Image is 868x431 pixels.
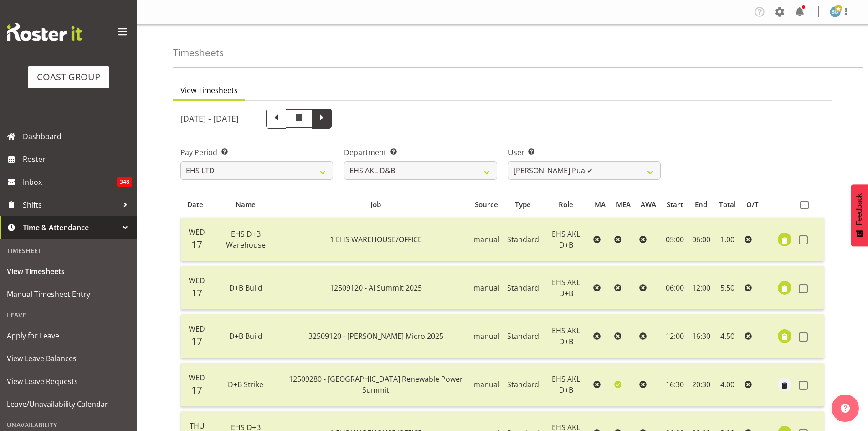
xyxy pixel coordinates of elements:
[23,175,117,189] span: Inbox
[23,152,132,166] span: Roster
[830,6,841,17] img: ben-dewes888.jpg
[508,147,661,158] label: User
[2,306,134,324] div: Leave
[552,326,580,347] span: EHS AKL D+B
[503,363,543,407] td: Standard
[714,266,741,310] td: 5.50
[37,70,100,84] div: COAST GROUP
[189,227,205,237] span: Wed
[688,266,714,310] td: 12:00
[2,260,134,283] a: View Timesheets
[191,286,202,299] span: 17
[117,177,132,187] span: 348
[662,363,688,407] td: 16:30
[695,199,707,210] span: End
[473,379,499,389] span: manual
[370,199,381,210] span: Job
[552,277,580,298] span: EHS AKL D+B
[344,147,497,158] label: Department
[2,324,134,347] a: Apply for Leave
[191,384,202,396] span: 17
[23,130,132,143] span: Dashboard
[190,421,205,431] span: Thu
[173,47,224,58] h4: Timesheets
[714,363,741,407] td: 4.00
[552,374,580,395] span: EHS AKL D+B
[308,331,443,341] span: 32509120 - [PERSON_NAME] Micro 2025
[714,218,741,261] td: 1.00
[616,199,631,210] span: MEA
[187,199,203,210] span: Date
[7,23,82,41] img: Rosterit website logo
[2,347,134,370] a: View Leave Balances
[7,397,130,411] span: Leave/Unavailability Calendar
[662,266,688,310] td: 06:00
[662,218,688,261] td: 05:00
[855,193,863,225] span: Feedback
[7,287,130,301] span: Manual Timesheet Entry
[180,85,238,96] span: View Timesheets
[688,363,714,407] td: 20:30
[841,404,850,413] img: help-xxl-2.png
[688,218,714,261] td: 06:00
[714,314,741,358] td: 4.50
[189,275,205,286] span: Wed
[719,199,736,210] span: Total
[7,329,130,343] span: Apply for Leave
[746,199,759,210] span: O/T
[2,283,134,306] a: Manual Timesheet Entry
[851,184,868,246] button: Feedback - Show survey
[667,199,683,210] span: Start
[189,373,205,383] span: Wed
[2,370,134,393] a: View Leave Requests
[229,331,262,341] span: D+B Build
[289,374,463,395] span: 12509280 - [GEOGRAPHIC_DATA] Renewable Power Summit
[2,393,134,415] a: Leave/Unavailability Calendar
[662,314,688,358] td: 12:00
[595,199,606,210] span: MA
[515,199,531,210] span: Type
[189,324,205,334] span: Wed
[473,234,499,244] span: manual
[688,314,714,358] td: 16:30
[475,199,498,210] span: Source
[503,266,543,310] td: Standard
[641,199,656,210] span: AWA
[7,352,130,365] span: View Leave Balances
[552,229,580,250] span: EHS AKL D+B
[23,221,118,234] span: Time & Attendance
[23,198,118,212] span: Shifts
[473,331,499,341] span: manual
[236,199,256,210] span: Name
[180,114,239,124] h5: [DATE] - [DATE]
[229,283,262,293] span: D+B Build
[191,335,202,348] span: 17
[503,314,543,358] td: Standard
[2,241,134,260] div: Timesheet
[228,379,263,389] span: D+B Strike
[7,265,130,278] span: View Timesheets
[330,283,422,293] span: 12509120 - AI Summit 2025
[180,147,333,158] label: Pay Period
[503,218,543,261] td: Standard
[7,374,130,388] span: View Leave Requests
[330,234,422,244] span: 1 EHS WAREHOUSE/OFFICE
[473,283,499,293] span: manual
[226,229,266,250] span: EHS D+B Warehouse
[559,199,573,210] span: Role
[191,238,202,251] span: 17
